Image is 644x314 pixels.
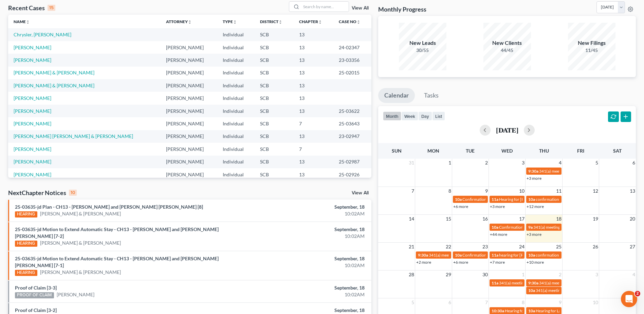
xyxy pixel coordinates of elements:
[484,298,489,307] span: 7
[533,225,599,230] span: 341(a) meeting for [PERSON_NAME]
[536,308,593,313] span: Hearing for La [PERSON_NAME]
[448,159,452,167] span: 1
[294,54,333,66] td: 13
[518,243,525,251] span: 24
[217,117,255,130] td: Individual
[592,243,599,251] span: 26
[294,168,333,181] td: 13
[15,270,37,276] div: HEARING
[445,243,452,251] span: 22
[161,92,217,104] td: [PERSON_NAME]
[592,187,599,195] span: 12
[484,159,489,167] span: 2
[408,159,415,167] span: 31
[278,20,282,24] i: unfold_more
[518,187,525,195] span: 10
[418,111,432,121] button: day
[217,79,255,92] td: Individual
[255,54,294,66] td: SCB
[161,41,217,54] td: [PERSON_NAME]
[253,291,365,298] div: 10:02AM
[505,308,594,313] span: Hearing for [PERSON_NAME] & [PERSON_NAME]
[161,67,217,79] td: [PERSON_NAME]
[57,291,94,298] a: [PERSON_NAME]
[14,133,133,139] a: [PERSON_NAME] [PERSON_NAME] & [PERSON_NAME]
[255,79,294,92] td: SCB
[482,271,489,279] span: 30
[253,226,365,233] div: September, 18
[161,117,217,130] td: [PERSON_NAME]
[15,292,54,298] div: PROOF OF CLAIM
[8,189,77,197] div: NextChapter Notices
[260,19,282,24] a: Districtunfold_more
[14,159,51,164] a: [PERSON_NAME]
[418,252,428,258] span: 9:30a
[499,280,565,285] span: 341(a) meeting for [PERSON_NAME]
[69,190,77,196] div: 10
[490,260,505,265] a: +7 more
[455,252,462,258] span: 10a
[255,67,294,79] td: SCB
[539,280,605,285] span: 341(a) meeting for [PERSON_NAME]
[629,215,636,223] span: 20
[253,307,365,314] div: September, 18
[427,148,439,154] span: Mon
[333,130,371,143] td: 23-02947
[161,143,217,155] td: [PERSON_NAME]
[217,143,255,155] td: Individual
[255,92,294,104] td: SCB
[253,262,365,269] div: 10:02AM
[392,148,402,154] span: Sun
[496,126,518,134] h2: [DATE]
[166,19,192,24] a: Attorneyunfold_more
[15,226,219,239] a: 25-03635-jd Motion to Extend Automatic Stay - CH13 - [PERSON_NAME] and [PERSON_NAME] [PERSON_NAME...
[255,130,294,143] td: SCB
[217,168,255,181] td: Individual
[501,148,513,154] span: Wed
[217,67,255,79] td: Individual
[14,146,51,152] a: [PERSON_NAME]
[217,130,255,143] td: Individual
[558,298,562,307] span: 9
[536,288,601,293] span: 341(a) meeting for [PERSON_NAME]
[621,291,637,307] iframe: Intercom live chat
[14,172,51,177] a: [PERSON_NAME]
[253,204,365,210] div: September, 18
[333,41,371,54] td: 24-02347
[217,28,255,41] td: Individual
[499,252,551,258] span: hearing for [PERSON_NAME]
[333,156,371,168] td: 25-02987
[528,225,533,230] span: 9a
[255,156,294,168] td: SCB
[161,79,217,92] td: [PERSON_NAME]
[40,210,121,217] a: [PERSON_NAME] & [PERSON_NAME]
[233,20,237,24] i: unfold_more
[528,280,538,285] span: 9:30a
[492,280,498,285] span: 11a
[378,88,415,103] a: Calendar
[294,143,333,155] td: 7
[161,156,217,168] td: [PERSON_NAME]
[635,291,640,296] span: 2
[318,20,322,24] i: unfold_more
[294,130,333,143] td: 13
[253,284,365,291] div: September, 18
[408,243,415,251] span: 21
[499,225,577,230] span: Confirmation Hearing for [PERSON_NAME]
[595,271,599,279] span: 3
[521,298,525,307] span: 8
[592,298,599,307] span: 10
[8,4,55,12] div: Recent Cases
[445,271,452,279] span: 29
[401,111,418,121] button: week
[301,2,349,12] input: Search by name...
[484,187,489,195] span: 9
[490,204,505,209] a: +3 more
[294,28,333,41] td: 13
[466,148,475,154] span: Tue
[577,148,584,154] span: Fri
[462,252,540,258] span: Confirmation Hearing for [PERSON_NAME]
[555,243,562,251] span: 25
[411,187,415,195] span: 7
[492,308,504,313] span: 10:30a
